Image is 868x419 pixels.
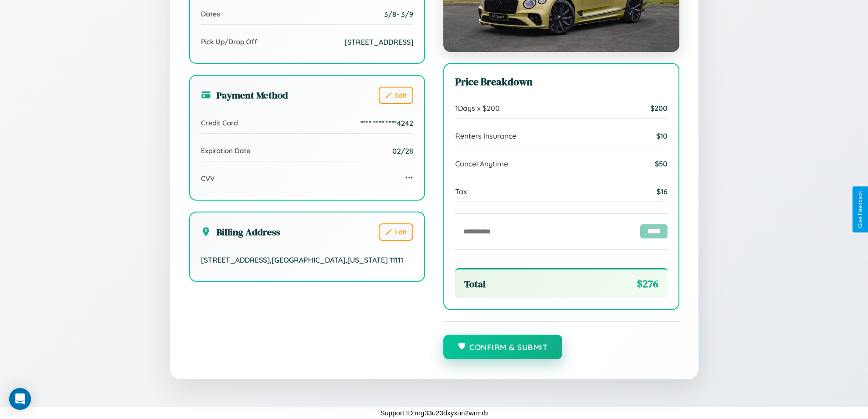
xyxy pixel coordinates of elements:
div: Give Feedback [857,191,863,228]
span: $ 50 [655,159,668,168]
span: 02/28 [392,146,413,155]
button: Edit [379,87,413,104]
span: $ 200 [650,103,668,113]
span: CVV [201,174,215,183]
span: Renters Insurance [455,131,516,140]
h3: Payment Method [201,88,288,102]
h3: Billing Address [201,225,280,238]
div: Open Intercom Messenger [9,388,31,410]
span: 3 / 8 - 3 / 9 [384,10,413,19]
button: Confirm & Submit [443,335,563,359]
span: Pick Up/Drop Off [201,37,257,46]
span: Credit Card [201,119,238,127]
span: $ 10 [656,131,668,140]
span: Dates [201,10,220,18]
span: $ 276 [637,277,658,291]
p: Support ID: mg33u23dxyxun2wrmrb [380,407,488,419]
span: 1 Days x $ 200 [455,103,500,113]
h3: Price Breakdown [455,75,668,89]
span: Tax [455,187,467,196]
span: Expiration Date [201,146,251,155]
span: $ 16 [657,187,668,196]
span: [STREET_ADDRESS] [344,37,413,47]
button: Edit [379,223,413,241]
span: Total [464,277,486,290]
span: [STREET_ADDRESS] , [GEOGRAPHIC_DATA] , [US_STATE] 11111 [201,255,403,264]
span: Cancel Anytime [455,159,508,168]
